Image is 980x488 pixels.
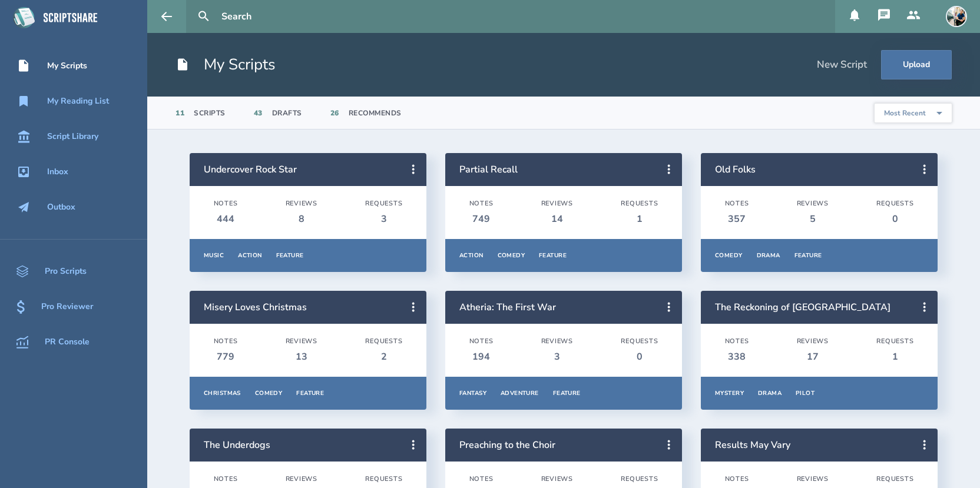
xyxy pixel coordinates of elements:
[47,132,98,141] div: Script Library
[876,475,913,483] div: Requests
[876,213,913,225] div: 0
[715,389,744,397] div: Mystery
[881,50,952,79] button: Upload
[286,213,318,225] div: 8
[272,108,302,118] div: Drafts
[286,200,318,208] div: Reviews
[469,350,494,363] div: 194
[47,61,87,71] div: My Scripts
[286,350,318,363] div: 13
[715,301,890,314] a: The Reckoning of [GEOGRAPHIC_DATA]
[469,475,494,483] div: Notes
[214,337,238,346] div: Notes
[541,213,574,225] div: 14
[349,108,402,118] div: Recommends
[214,350,238,363] div: 779
[276,251,304,260] div: Feature
[725,213,749,225] div: 357
[365,475,402,483] div: Requests
[757,251,780,260] div: Drama
[715,439,790,452] a: Results May Vary
[330,108,339,118] div: 26
[365,350,402,363] div: 2
[469,213,494,225] div: 749
[794,251,822,260] div: Feature
[541,350,574,363] div: 3
[296,389,324,397] div: Feature
[459,439,555,452] a: Preaching to the Choir
[621,350,658,363] div: 0
[41,302,93,311] div: Pro Reviewer
[725,200,749,208] div: Notes
[45,267,87,276] div: Pro Scripts
[47,97,109,106] div: My Reading List
[286,475,318,483] div: Reviews
[45,337,90,347] div: PR Console
[876,200,913,208] div: Requests
[715,163,756,176] a: Old Folks
[539,251,567,260] div: Feature
[797,475,829,483] div: Reviews
[255,389,283,397] div: Comedy
[541,337,574,346] div: Reviews
[797,213,829,225] div: 5
[469,337,494,346] div: Notes
[365,213,402,225] div: 3
[725,350,749,363] div: 338
[254,108,263,118] div: 43
[365,337,402,346] div: Requests
[176,54,276,75] h1: My Scripts
[194,108,226,118] div: Scripts
[204,439,270,452] a: The Underdogs
[621,337,658,346] div: Requests
[725,337,749,346] div: Notes
[715,251,743,260] div: Comedy
[621,475,658,483] div: Requests
[204,301,307,314] a: Misery Loves Christmas
[876,350,913,363] div: 1
[797,200,829,208] div: Reviews
[238,251,262,260] div: Action
[204,389,241,397] div: Christmas
[498,251,525,260] div: Comedy
[797,350,829,363] div: 17
[946,6,967,27] img: user_1673573717-crop.jpg
[459,163,518,176] a: Partial Recall
[541,200,574,208] div: Reviews
[876,337,913,346] div: Requests
[214,475,238,483] div: Notes
[204,163,297,176] a: Undercover Rock Star
[459,389,486,397] div: Fantasy
[365,200,402,208] div: Requests
[796,389,815,397] div: Pilot
[459,251,484,260] div: Action
[214,200,238,208] div: Notes
[621,200,658,208] div: Requests
[286,337,318,346] div: Reviews
[47,202,75,212] div: Outbox
[553,389,581,397] div: Feature
[214,213,238,225] div: 444
[459,301,556,314] a: Atheria: The First War
[758,389,782,397] div: Drama
[817,58,867,71] div: New Script
[621,213,658,225] div: 1
[204,251,224,260] div: Music
[176,108,184,118] div: 11
[797,337,829,346] div: Reviews
[501,389,539,397] div: Adventure
[469,200,494,208] div: Notes
[725,475,749,483] div: Notes
[47,167,68,177] div: Inbox
[541,475,574,483] div: Reviews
